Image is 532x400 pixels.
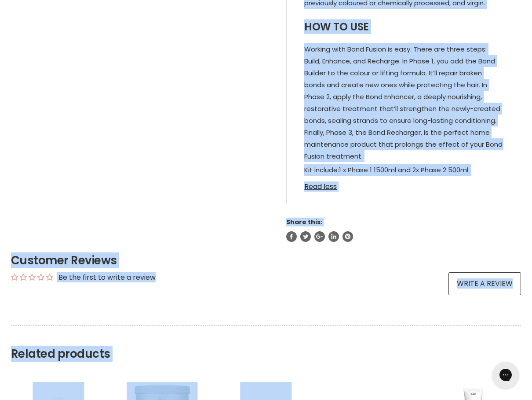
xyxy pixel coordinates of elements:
[339,165,470,174] span: 1 x Phase 1 1500ml and 2x Phase 2 500ml.
[286,218,521,242] aside: Share this:
[11,252,521,268] h2: Customer Reviews
[11,325,521,361] h2: Related products
[488,359,523,391] iframe: Gorgias live chat messenger
[304,43,503,164] p: Working with Bond Fusion is easy. There are three steps: Build, Enhance, and Recharge. In Phase 1...
[448,272,521,295] a: Write a review
[286,218,322,226] span: Share this:
[304,21,503,33] h3: HOW TO USE
[11,272,53,282] div: Average rating is 0.00 stars
[304,178,503,191] a: Read less
[58,273,156,282] div: Be the first to write a review
[304,164,503,178] p: Kit include:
